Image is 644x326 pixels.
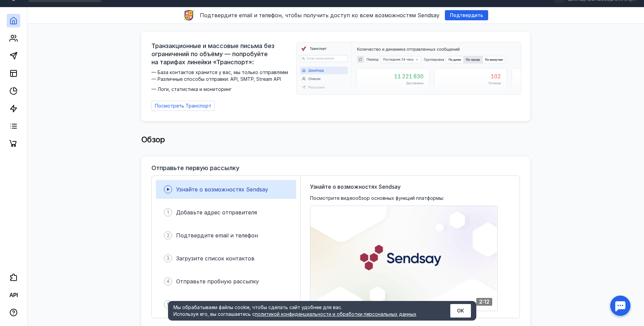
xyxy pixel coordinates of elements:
span: Узнайте о возможностях Sendsay [176,186,268,193]
span: Узнайте о возможностях Sendsay [310,183,401,191]
span: Подтвердите email и телефон [176,232,258,239]
span: Подтвердить [450,13,483,18]
img: dashboard-transport-banner [296,42,521,94]
span: 4 [166,278,170,285]
span: Отправьте пробную рассылку [176,278,259,285]
span: Добавьте адрес отправителя [176,209,257,216]
button: ОК [450,304,471,318]
span: Транзакционные и массовые письма без ограничений по объёму — попробуйте на тарифах линейки «Транс... [151,42,292,66]
h3: Отправьте первую рассылку [151,165,239,171]
span: Загрузите список контактов [176,255,255,262]
span: Посмотрите видеообзор основных функций платформы: [310,195,444,202]
button: Подтвердить [445,10,488,20]
span: 5 [167,301,170,308]
span: Подтвердите email и телефон, чтобы получить доступ ко всем возможностям Sendsay [200,12,439,19]
span: 2 [167,232,170,239]
span: — База контактов хранится у вас, мы только отправляем — Различные способы отправки: API, SMTP, St... [151,69,292,93]
div: 2:12 [476,298,492,306]
span: Посмотреть Транспорт [155,103,211,109]
a: Посмотреть Транспорт [151,101,215,111]
a: политикой конфиденциальности и обработки персональных данных [255,311,416,317]
span: 1 [167,209,169,216]
div: Мы обрабатываем файлы cookie, чтобы сделать сайт удобнее для вас. Используя его, вы соглашаетесь c [173,304,434,318]
span: Обзор [141,135,165,144]
span: 3 [166,255,170,262]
